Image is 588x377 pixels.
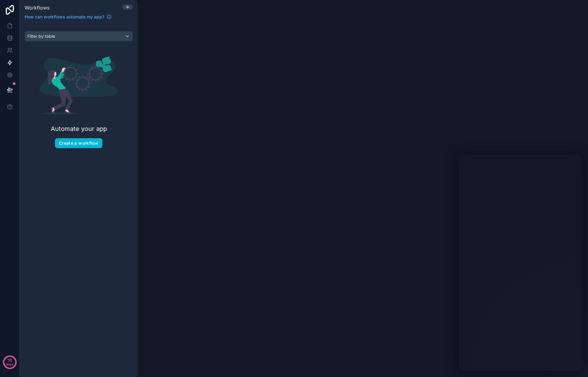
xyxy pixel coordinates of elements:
span: How can workflows automate my app? [25,14,104,20]
p: 11 [8,357,12,363]
p: days [6,360,14,368]
span: Workflows [25,5,50,11]
iframe: Intercom live chat [459,155,582,371]
a: How can workflows automate my app? [22,14,114,20]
